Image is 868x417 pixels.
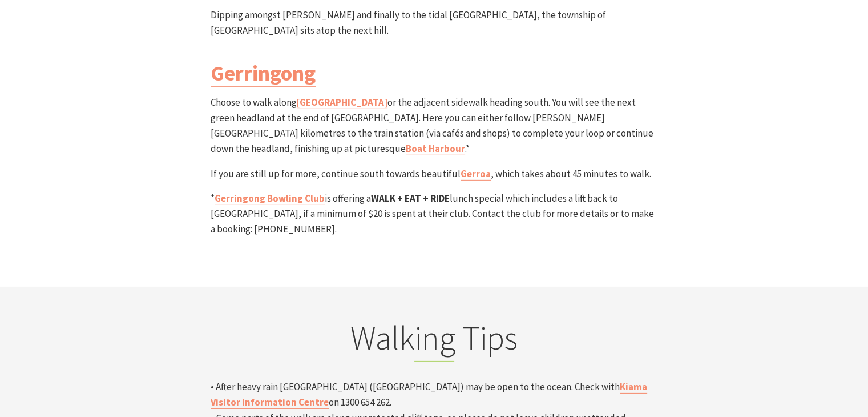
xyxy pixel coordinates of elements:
h2: Walking Tips [211,318,658,363]
strong: WALK + EAT + RIDE [371,192,450,205]
p: * is offering a lunch special which includes a lift back to [GEOGRAPHIC_DATA], if a minimum of $2... [211,191,658,238]
a: Boat Harbour [406,142,465,155]
a: [GEOGRAPHIC_DATA] [297,96,387,109]
p: Choose to walk along or the adjacent sidewalk heading south. You will see the next green headland... [211,95,658,157]
a: Gerringong [211,59,316,87]
a: Gerringong Bowling Club [215,192,325,205]
p: If you are still up for more, continue south towards beautiful , which takes about 45 minutes to ... [211,166,658,182]
a: Gerroa [461,167,491,181]
p: Dipping amongst [PERSON_NAME] and finally to the tidal [GEOGRAPHIC_DATA], the township of [GEOGRA... [211,7,658,38]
